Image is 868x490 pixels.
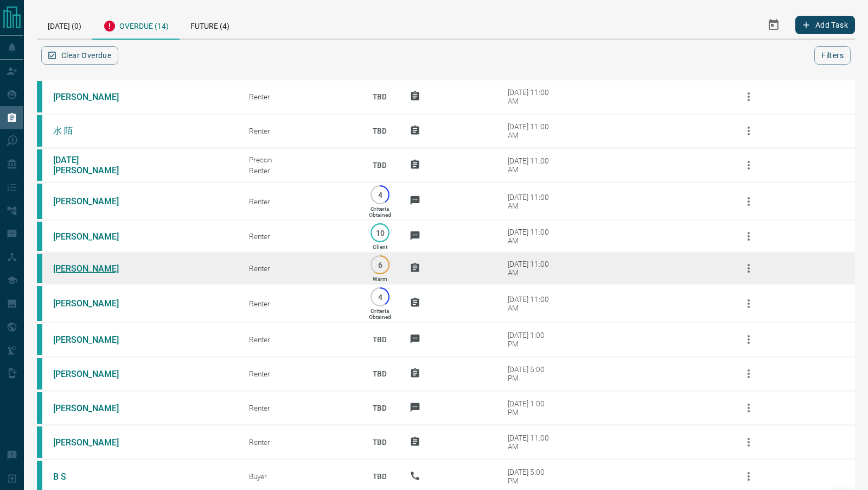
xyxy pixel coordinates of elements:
div: [DATE] 11:00 AM [508,434,554,451]
p: Client [373,244,387,250]
div: Future (4) [180,11,240,39]
div: [DATE] 11:00 AM [508,88,554,105]
div: condos.ca [37,286,42,321]
div: Renter [249,232,350,241]
button: Clear Overdue [41,46,118,65]
div: [DATE] 11:00 AM [508,193,554,210]
div: [DATE] 5:00 PM [508,468,554,485]
div: condos.ca [37,149,42,181]
a: [PERSON_NAME] [53,196,135,206]
div: condos.ca [37,222,42,251]
div: [DATE] (0) [37,11,92,39]
a: [PERSON_NAME] [53,298,135,309]
div: [DATE] 11:00 AM [508,228,554,245]
div: Renter [249,369,350,378]
div: Renter [249,299,350,308]
div: Renter [249,264,350,273]
p: Criteria Obtained [369,308,391,320]
div: [DATE] 1:00 PM [508,399,554,417]
div: condos.ca [37,184,42,219]
a: [PERSON_NAME] [53,437,135,448]
p: TBD [366,359,393,388]
p: Warm [373,276,387,282]
div: condos.ca [37,324,42,355]
div: [DATE] 11:00 AM [508,260,554,277]
p: TBD [366,82,393,111]
div: Renter [249,335,350,344]
div: [DATE] 1:00 PM [508,331,554,348]
div: condos.ca [37,358,42,390]
div: Renter [249,127,350,135]
div: [DATE] 5:00 PM [508,365,554,382]
div: condos.ca [37,115,42,147]
div: Renter [249,197,350,206]
a: B S [53,472,135,482]
button: Add Task [795,16,855,34]
div: [DATE] 11:00 AM [508,122,554,140]
button: Select Date Range [761,12,787,38]
div: Renter [249,166,350,175]
button: Filters [814,46,851,65]
p: TBD [366,393,393,423]
p: 4 [376,191,384,199]
p: TBD [366,428,393,457]
div: condos.ca [37,426,42,458]
div: Buyer [249,472,350,481]
p: 10 [376,229,384,237]
p: 4 [376,293,384,301]
div: Renter [249,404,350,412]
a: [PERSON_NAME] [53,369,135,379]
p: TBD [366,325,393,354]
div: [DATE] 11:00 AM [508,295,554,312]
div: condos.ca [37,81,42,112]
a: [DATE][PERSON_NAME] [53,155,135,175]
a: [PERSON_NAME] [53,263,135,274]
a: [PERSON_NAME] [53,92,135,102]
div: condos.ca [37,392,42,424]
a: [PERSON_NAME] [53,335,135,345]
p: TBD [366,116,393,146]
p: TBD [366,150,393,180]
div: Precon [249,155,350,164]
div: condos.ca [37,254,42,283]
div: Overdue (14) [92,11,180,40]
div: [DATE] 11:00 AM [508,156,554,174]
a: [PERSON_NAME] [53,231,135,242]
p: 6 [376,261,384,269]
a: 水 陌 [53,125,135,137]
div: Renter [249,92,350,101]
div: Renter [249,438,350,447]
a: [PERSON_NAME] [53,403,135,413]
p: Criteria Obtained [369,206,391,218]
